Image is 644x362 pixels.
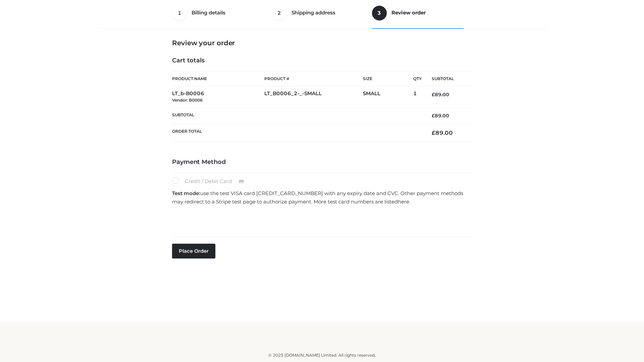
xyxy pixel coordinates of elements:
bdi: 89.00 [432,113,449,119]
strong: Test mode: [172,190,200,196]
th: Size [363,71,410,86]
th: Subtotal [172,107,422,124]
th: Qty [413,71,422,86]
bdi: 89.00 [432,92,449,98]
td: LT_b-B0006 [172,86,264,108]
iframe: Secure payment input frame [171,208,471,233]
small: Vendor: B0006 [172,98,203,103]
h4: Payment Method [172,159,472,166]
td: LT_B0006_2-_-SMALL [264,86,363,108]
td: SMALL [363,86,413,108]
label: Credit / Debit Card [172,177,251,186]
img: Credit / Debit Card [235,178,248,186]
h3: Review your order [172,39,472,47]
th: Order Total [172,124,422,142]
th: Product Name [172,71,264,86]
td: 1 [413,86,422,108]
div: © 2025 [DOMAIN_NAME] Limited. All rights reserved. [100,352,544,359]
span: £ [432,92,435,98]
bdi: 89.00 [432,129,453,136]
span: £ [432,113,435,119]
button: Place order [172,244,215,258]
p: use the test VISA card [CREDIT_CARD_NUMBER] with any expiry date and CVC. Other payment methods m... [172,189,472,206]
th: Subtotal [422,71,472,86]
h4: Cart totals [172,57,472,64]
a: here [398,198,409,205]
span: £ [432,129,435,136]
th: Product # [264,71,363,86]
